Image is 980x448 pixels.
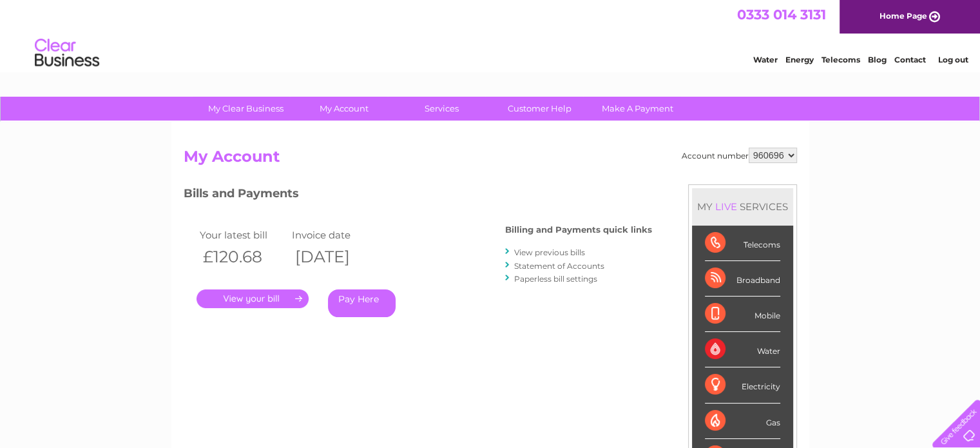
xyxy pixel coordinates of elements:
a: 0333 014 3131 [737,6,826,23]
div: Clear Business is a trading name of Verastar Limited (registered in [GEOGRAPHIC_DATA] No. 3667643... [186,7,795,63]
a: Blog [868,55,887,64]
a: My Clear Business [193,97,299,121]
a: Services [389,97,495,121]
div: Telecoms [705,226,780,261]
h4: Billing and Payments quick links [505,225,652,235]
a: Customer Help [486,97,593,121]
div: Mobile [705,297,780,332]
a: Water [753,55,778,64]
a: Make A Payment [584,97,691,121]
a: Log out [937,55,968,64]
a: Paperless bill settings [514,274,597,284]
a: Pay Here [328,289,396,317]
a: Telecoms [821,55,860,64]
div: Water [705,332,780,367]
th: [DATE] [289,244,381,270]
a: View previous bills [514,248,585,257]
div: Account number [682,148,797,163]
th: £120.68 [197,244,289,270]
a: Contact [894,55,926,64]
div: Gas [705,404,780,439]
img: logo.png [34,34,100,73]
a: My Account [291,97,397,121]
div: MY SERVICES [692,188,793,225]
h2: My Account [184,148,797,172]
div: Broadband [705,261,780,297]
h3: Bills and Payments [184,184,652,207]
a: Statement of Accounts [514,261,604,271]
td: Invoice date [289,226,381,244]
div: Electricity [705,367,780,403]
td: Your latest bill [197,226,289,244]
a: . [197,289,309,308]
a: Energy [785,55,814,64]
div: LIVE [713,200,740,213]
